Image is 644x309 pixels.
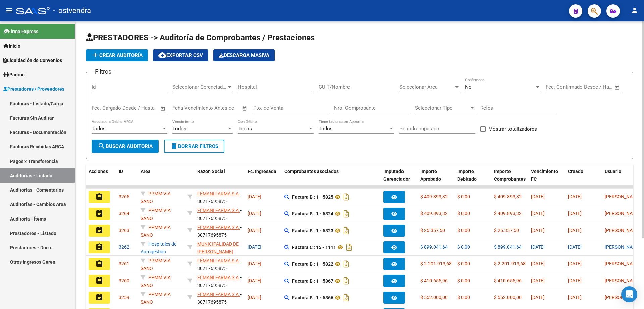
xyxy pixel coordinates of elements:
i: Descargar documento [342,225,351,236]
span: Crear Auditoría [91,52,143,58]
app-download-masive: Descarga masiva de comprobantes (adjuntos) [213,49,275,61]
span: [DATE] [531,194,545,199]
span: $ 25.357,50 [494,228,519,233]
datatable-header-cell: Creado [565,164,602,194]
span: Descarga Masiva [219,52,269,58]
mat-icon: cloud_download [158,51,166,59]
span: FEMANI FARMA S.A. [197,275,240,280]
span: [DATE] [568,261,582,266]
span: 3264 [119,211,129,216]
span: 3263 [119,228,129,233]
datatable-header-cell: ID [116,164,138,194]
span: [DATE] [248,228,261,233]
i: Descargar documento [342,192,351,202]
i: Descargar documento [342,259,351,269]
span: $ 0,00 [457,278,470,283]
strong: Factura B : 1 - 5823 [292,228,333,233]
datatable-header-cell: Acciones [86,164,116,194]
span: Todos [238,126,252,132]
strong: Factura C : 15 - 1111 [292,245,336,250]
span: [PERSON_NAME] [605,211,641,216]
span: FEMANI FARMA S.A. [197,258,240,263]
span: Creado [568,169,583,174]
span: PPMM VIA SANO [141,292,171,305]
span: $ 0,00 [457,244,470,250]
span: Razon Social [197,169,225,174]
datatable-header-cell: Area [138,164,185,194]
span: Fc. Ingresada [248,169,276,174]
mat-icon: assignment [95,209,103,218]
span: PPMM VIA SANO [141,191,171,204]
span: PPMM VIA SANO [141,275,171,288]
datatable-header-cell: Usuario [602,164,639,194]
strong: Factura B : 1 - 5824 [292,211,333,217]
button: Descarga Masiva [213,49,275,61]
div: - 30999006058 [197,240,242,254]
div: - 30717695875 [197,190,242,204]
div: - 30717695875 [197,224,242,238]
span: [DATE] [568,211,582,216]
span: [DATE] [248,278,261,283]
button: Open calendar [241,105,249,112]
span: Seleccionar Area [399,84,454,90]
span: [DATE] [568,278,582,283]
span: $ 0,00 [457,194,470,199]
span: Importe Debitado [457,169,477,182]
span: Mostrar totalizadores [488,125,537,133]
datatable-header-cell: Importe Comprobantes [491,164,528,194]
span: [DATE] [531,244,545,250]
span: No [465,84,472,90]
span: Inicio [3,42,20,50]
span: [DATE] [531,278,545,283]
datatable-header-cell: Comprobantes asociados [282,164,381,194]
span: Usuario [605,169,621,174]
strong: Factura B : 1 - 5822 [292,261,333,267]
span: [DATE] [531,295,545,300]
span: Seleccionar Tipo [415,105,469,111]
input: Fecha fin [125,105,157,111]
span: $ 552.000,00 [494,295,522,300]
span: $ 899.041,64 [494,244,522,250]
i: Descargar documento [342,208,351,219]
span: 3262 [119,244,129,250]
h3: Filtros [92,67,115,76]
mat-icon: delete [170,142,178,150]
span: $ 899.041,64 [420,244,448,250]
span: $ 552.000,00 [420,295,448,300]
span: [DATE] [531,211,545,216]
span: [DATE] [248,194,261,199]
datatable-header-cell: Razon Social [195,164,245,194]
i: Descargar documento [345,242,354,253]
span: Hospitales de Autogestión [141,241,176,254]
mat-icon: assignment [95,193,103,201]
span: Importe Aprobado [420,169,441,182]
span: [DATE] [568,295,582,300]
span: [PERSON_NAME] [605,295,641,300]
span: PPMM VIA SANO [141,208,171,221]
datatable-header-cell: Importe Debitado [454,164,491,194]
span: [DATE] [248,261,261,266]
span: [DATE] [568,194,582,199]
mat-icon: assignment [95,226,103,234]
mat-icon: menu [5,6,13,14]
button: Open calendar [159,105,167,112]
span: $ 0,00 [457,261,470,266]
datatable-header-cell: Vencimiento FC [528,164,565,194]
button: Crear Auditoría [86,49,148,61]
span: $ 0,00 [457,228,470,233]
span: 3261 [119,261,129,266]
span: FEMANI FARMA S.A. [197,225,240,230]
span: [PERSON_NAME] [605,194,641,199]
span: Exportar CSV [158,52,203,58]
span: $ 409.893,32 [420,211,448,216]
span: [DATE] [531,228,545,233]
span: $ 409.893,32 [494,194,522,199]
mat-icon: assignment [95,243,103,251]
span: $ 25.357,50 [420,228,445,233]
span: [DATE] [568,228,582,233]
datatable-header-cell: Importe Aprobado [418,164,454,194]
mat-icon: assignment [95,276,103,285]
datatable-header-cell: Fc. Ingresada [245,164,282,194]
span: [DATE] [248,244,261,250]
span: $ 409.893,32 [494,211,522,216]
